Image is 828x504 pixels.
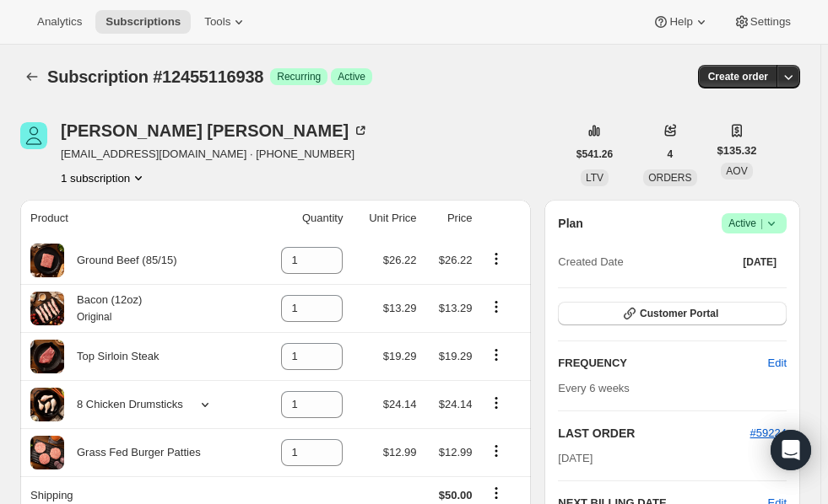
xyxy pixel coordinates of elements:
[668,147,674,161] span: 4
[383,254,417,266] span: $26.22
[640,307,718,320] span: Customer Portal
[558,302,787,325] button: Customer Portal
[64,348,160,365] div: Top Sirloin Steak
[61,169,147,186] button: Product actions
[194,10,257,34] button: Tools
[383,302,417,314] span: $13.29
[483,298,510,316] button: Product actions
[439,398,473,410] span: $24.14
[30,340,64,373] img: product img
[30,244,64,277] img: product img
[576,147,613,161] span: $541.26
[723,10,801,34] button: Settings
[750,15,791,29] span: Settings
[733,250,787,274] button: [DATE]
[771,430,811,470] div: Open Intercom Messenger
[558,450,593,467] span: [DATE]
[61,146,369,163] span: [EMAIL_ADDRESS][DOMAIN_NAME] · [PHONE_NUMBER]
[383,398,417,410] span: $24.14
[106,15,181,29] span: Subscriptions
[717,142,757,159] span: $135.32
[27,10,92,34] button: Analytics
[483,346,510,364] button: Product actions
[439,254,473,266] span: $26.22
[439,302,473,314] span: $13.29
[586,172,603,184] span: LTV
[30,388,64,421] img: product img
[348,200,421,237] th: Unit Price
[669,15,692,29] span: Help
[204,15,230,29] span: Tools
[338,70,365,83] span: Active
[750,425,787,442] button: #59224
[383,350,417,362] span: $19.29
[439,446,473,458] span: $12.99
[698,65,778,88] button: Create order
[483,249,510,268] button: Product actions
[648,172,691,184] span: ORDERS
[558,355,767,372] h2: FREQUENCY
[768,355,787,372] span: Edit
[64,292,142,325] div: Bacon (12oz)
[277,70,321,83] span: Recurring
[64,444,201,461] div: Grass Fed Burger Patties
[566,142,623,166] button: $541.26
[77,311,111,323] small: Original
[383,446,417,458] span: $12.99
[726,165,747,177] span: AOV
[728,215,780,232] span: Active
[642,10,719,34] button: Help
[558,425,750,442] h2: LAST ORDER
[257,200,348,237] th: Quantity
[558,382,630,394] span: Every 6 weeks
[20,65,44,88] button: Subscriptions
[95,10,191,34] button: Subscriptions
[20,122,47,149] span: Mike McDaniel
[658,142,684,166] button: 4
[483,442,510,460] button: Product actions
[760,217,763,230] span: |
[558,215,583,232] h2: Plan
[30,436,64,469] img: product img
[743,255,777,269] span: [DATE]
[558,254,623,271] span: Created Date
[708,70,768,83] span: Create order
[439,350,473,362] span: $19.29
[422,200,478,237] th: Price
[439,489,473,501] span: $50.00
[64,252,177,269] div: Ground Beef (85/15)
[30,292,64,325] img: product img
[37,15,82,29] span: Analytics
[61,122,369,139] div: [PERSON_NAME] [PERSON_NAME]
[758,350,797,377] button: Edit
[64,396,183,413] div: 8 Chicken Drumsticks
[47,67,263,86] span: Subscription #12455116938
[483,484,510,502] button: Shipping actions
[20,200,257,237] th: Product
[750,426,787,439] a: #59224
[483,394,510,412] button: Product actions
